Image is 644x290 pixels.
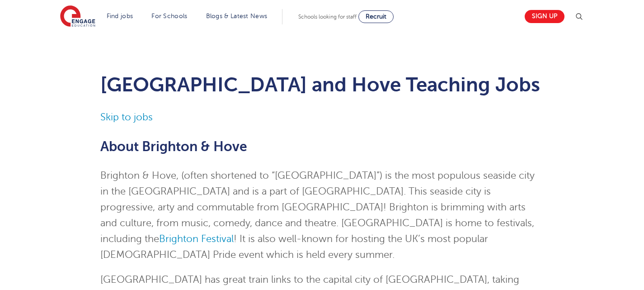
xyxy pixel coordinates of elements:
[107,13,133,19] a: Find jobs
[100,112,153,123] a: Skip to jobs
[358,10,394,23] a: Recruit
[151,13,187,19] a: For Schools
[366,13,386,20] span: Recruit
[159,233,234,244] a: Brighton Festival
[525,10,564,23] a: Sign up
[298,14,357,20] span: Schools looking for staff
[100,139,544,154] h2: About Brighton & Hove
[100,73,544,96] h1: [GEOGRAPHIC_DATA] and Hove Teaching Jobs
[206,13,268,19] a: Blogs & Latest News
[60,5,95,28] img: Engage Education
[100,168,544,263] p: Brighton & Hove, (often shortened to “[GEOGRAPHIC_DATA]”) is the most populous seaside city in th...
